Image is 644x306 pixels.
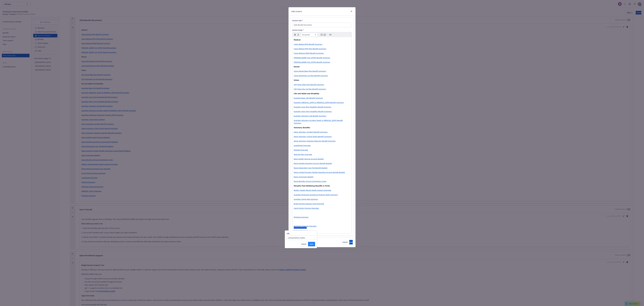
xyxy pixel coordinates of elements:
button: Save [349,240,353,244]
a: Northstar Financial Overview [294,225,316,227]
button: Italic [297,33,300,36]
a: Cigna Dental Base Plan Benefit Summary [294,70,326,72]
button: Block type [301,33,317,36]
a: Cigna Medical EPO Benefit Summary [294,43,322,45]
a: Guardian Voluntary Life Benefit Summary [294,115,326,117]
span: Section body * [292,29,304,31]
div: editable markdown [292,37,352,233]
a: Modern Health Mental Health Support Overview [294,189,331,191]
button: Create link [329,33,332,36]
button: Cancel [342,240,347,244]
strong: Marqeta Paid Wellbeing Benefits & Perks [294,185,330,187]
a: Navia Dependent Care FSA Benefit Booklet [294,167,327,169]
a: [PERSON_NAME] [US_STATE] Benefit Summary [294,57,330,59]
span: Perkspot Summary [294,230,309,232]
a: Carrot Family Forming Overview [294,207,319,209]
a: Guardian Basic Life Benefit Summary [294,97,323,99]
a: Perkspot Summary [294,216,309,218]
a: Navia Limited Purpose Flexible Spending Account Benefit Booklet [294,172,345,173]
a: VSP Vision Base Plan Benefit Summary [294,84,324,86]
a: LegalShield Overview [294,145,311,146]
a: Guardian Employee Assistance Program (EAP) Summary [294,194,338,196]
strong: Life and AD&D and Disability [294,93,319,94]
input: Add title here [292,23,352,27]
strong: Vision [294,79,299,81]
a: Aetna Voluntary Hospital Indemnity Benefit Summary [294,140,336,142]
h1: Add content [291,10,302,13]
a: Aetna Voluntary Accident Benefit Summary [294,131,328,133]
strong: Medical [294,39,301,41]
div: toggle group [320,33,326,36]
a: VSP Vision Buy Up Plan Benefit Summary [294,88,326,90]
a: Guardian Travel Aide Summary [294,198,318,200]
strong: Dental [294,66,300,68]
span: Save [349,241,353,243]
a: Navia Commuter Booklet [294,176,313,178]
span: Cancel [301,243,306,245]
a: Navia Health Savings Account Booklet [294,158,324,160]
span: Save [310,243,313,245]
a: Guardian [MEDICAL_DATA] & [MEDICAL_DATA] Benefit Summary [294,102,344,103]
a: Total Pet Plan Overview [294,154,312,155]
button: Bulleted list [320,33,323,36]
a: [PERSON_NAME] [US_STATE] Benefit Summary [294,61,330,63]
button: Bold [293,33,297,36]
a: close [350,10,353,13]
a: Cigna Medical HDHP Benefit Summary [294,52,324,54]
strong: Voluntary Benefits [294,127,310,129]
span: URL [287,232,290,235]
a: Guardian Voluntary Accident Death & [MEDICAL_DATA] Benefit Summary [294,120,343,124]
span: Cancel [342,241,347,243]
a: Cigna Medical PPO Plan Benefit Summary [294,48,326,50]
a: Navia Benefits Annual Contribution Limits [294,180,326,182]
a: Bright Horizons Backup Care Overview [294,203,324,205]
a: IDShield Overview [294,149,308,151]
a: Navia Flexible Spending Account Benefit Booklet [294,163,332,164]
button: Save [308,242,315,246]
a: Guardian Short Term Disability Benefit Summary [294,111,332,112]
a: Cigna Dental Buy Up Plan Benefit Summary [294,75,328,77]
span: Section title * [292,19,303,22]
button: Cancel [300,242,308,246]
button: Numbered list [323,33,326,36]
a: Guardian Long Term Disability Benefit Summary [294,106,331,108]
a: Aetna Voluntary Critical Illness Benefit Summary [294,136,332,137]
